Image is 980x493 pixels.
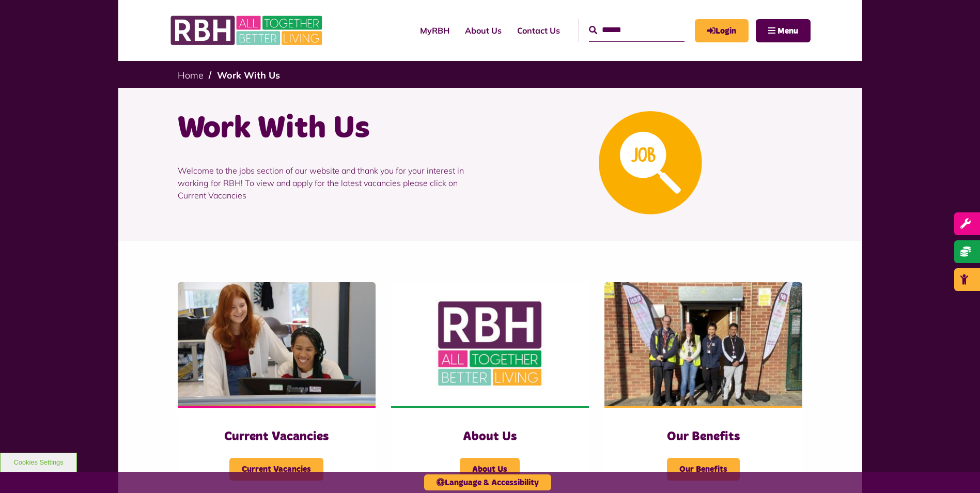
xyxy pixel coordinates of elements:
[460,458,520,481] span: About Us
[178,69,204,81] a: Home
[178,149,483,217] p: Welcome to the jobs section of our website and thank you for your interest in working for RBH! To...
[604,282,802,406] img: Dropinfreehold2
[217,69,280,81] a: Work With Us
[667,458,740,481] span: Our Benefits
[934,446,980,493] iframe: Netcall Web Assistant for live chat
[777,27,798,35] span: Menu
[756,19,811,42] button: Navigation
[509,17,568,44] a: Contact Us
[599,111,702,214] img: Looking For A Job
[198,429,355,445] h3: Current Vacancies
[695,19,749,42] a: MyRBH
[391,282,589,406] img: RBH Logo Social Media 480X360 (1)
[424,474,551,490] button: Language & Accessibility
[457,17,509,44] a: About Us
[412,429,568,445] h3: About Us
[229,458,323,481] span: Current Vacancies
[170,10,325,51] img: RBH
[625,429,782,445] h3: Our Benefits
[412,17,457,44] a: MyRBH
[178,109,483,149] h1: Work With Us
[178,282,376,406] img: IMG 1470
